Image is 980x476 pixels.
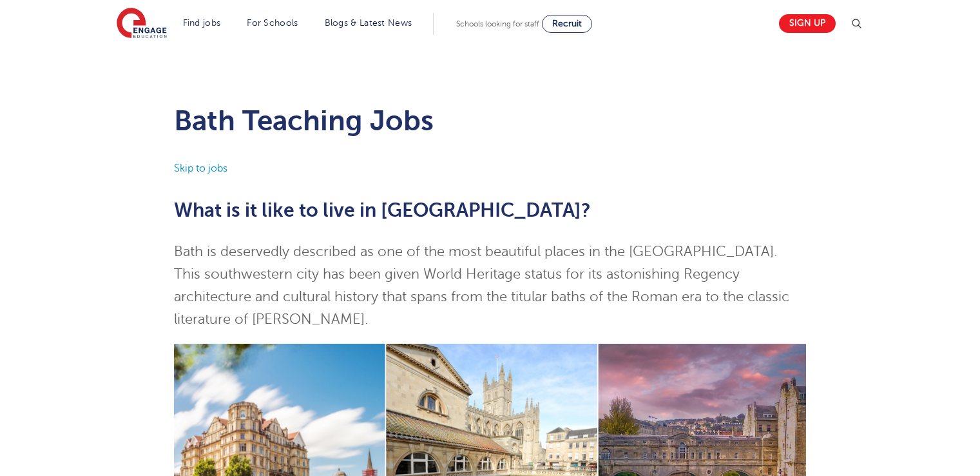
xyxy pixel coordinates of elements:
span: Bath is deservedly described as one of the most beautiful places in the [GEOGRAPHIC_DATA]. This s... [174,244,789,327]
a: Recruit [542,15,592,33]
span: Schools looking for staff [456,19,539,28]
img: Engage Education [117,8,167,40]
a: Skip to jobs [174,163,227,174]
a: Sign up [779,14,836,33]
a: Blogs & Latest News [325,18,412,28]
a: Find jobs [183,18,221,28]
a: For Schools [247,18,298,28]
span: What is it like to live in [GEOGRAPHIC_DATA]? [174,199,591,221]
h1: Bath Teaching Jobs [174,104,806,137]
span: Recruit [552,19,582,28]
